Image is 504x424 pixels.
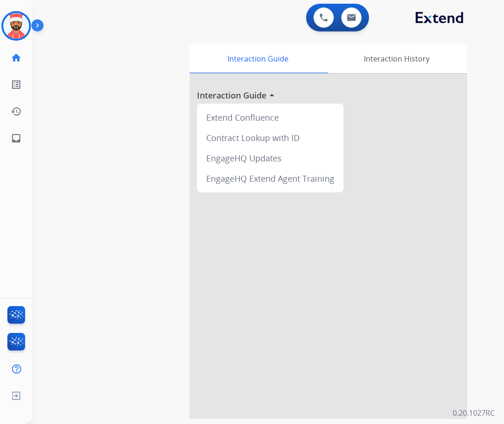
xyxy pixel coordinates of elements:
div: Extend Confluence [201,107,340,128]
mat-icon: inbox [11,133,22,144]
mat-icon: list_alt [11,79,22,90]
mat-icon: history [11,106,22,117]
p: 0.20.1027RC [453,407,495,418]
img: avatar [3,13,29,39]
div: Contract Lookup with ID [201,128,340,148]
div: EngageHQ Updates [201,148,340,168]
div: Interaction History [326,44,467,73]
div: EngageHQ Extend Agent Training [201,168,340,189]
div: Interaction Guide [190,44,326,73]
mat-icon: home [11,52,22,63]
